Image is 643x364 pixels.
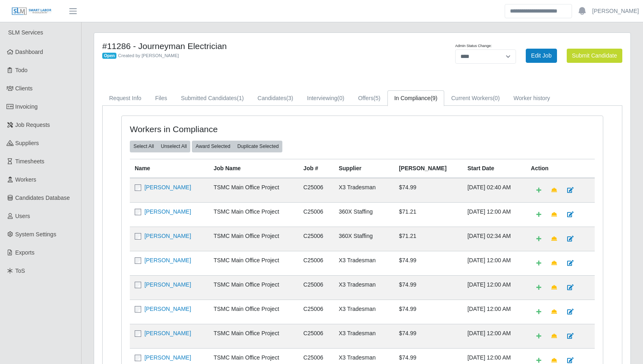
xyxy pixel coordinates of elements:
span: (0) [338,95,344,101]
a: Offers [351,90,387,106]
a: Add Default Cost Code [531,183,546,197]
span: Dashboard [15,49,43,55]
th: Name [130,159,209,178]
a: [PERSON_NAME] [144,184,191,191]
a: [PERSON_NAME] [144,257,191,263]
a: Make Team Lead [546,256,562,270]
td: [DATE] 12:00 AM [462,324,526,348]
td: C25006 [299,275,334,300]
td: TSMC Main Office Project [209,300,298,324]
td: C25006 [299,178,334,203]
span: System Settings [15,231,56,238]
td: [DATE] 02:34 AM [462,227,526,251]
td: [DATE] 02:40 AM [462,178,526,203]
th: Start Date [462,159,526,178]
a: Add Default Cost Code [531,256,546,270]
a: Request Info [102,90,148,106]
button: Select All [130,141,157,152]
a: Make Team Lead [546,232,562,246]
a: Add Default Cost Code [531,280,546,295]
span: (1) [237,95,244,101]
a: [PERSON_NAME] [144,208,191,215]
a: [PERSON_NAME] [144,330,191,336]
a: [PERSON_NAME] [592,7,639,15]
td: 360X Staffing [334,202,394,227]
input: Search [505,4,572,18]
a: Make Team Lead [546,183,562,197]
a: Worker history [507,90,557,106]
a: Files [148,90,174,106]
td: $74.99 [394,275,462,300]
td: [DATE] 12:00 AM [462,300,526,324]
td: 360X Staffing [334,227,394,251]
span: Exports [15,249,34,256]
div: bulk actions [130,141,190,152]
button: Unselect All [157,141,190,152]
td: TSMC Main Office Project [209,202,298,227]
span: Suppliers [15,140,39,146]
span: SLM Services [8,29,43,36]
td: $74.99 [394,324,462,348]
td: X3 Tradesman [334,178,394,203]
button: Award Selected [192,141,234,152]
td: C25006 [299,202,334,227]
td: $74.99 [394,251,462,275]
th: Job Name [209,159,298,178]
a: [PERSON_NAME] [144,354,191,361]
span: Invoicing [15,103,38,110]
td: TSMC Main Office Project [209,324,298,348]
a: Edit Job [526,49,557,63]
a: Add Default Cost Code [531,305,546,319]
td: TSMC Main Office Project [209,275,298,300]
td: TSMC Main Office Project [209,227,298,251]
span: Users [15,213,30,219]
a: Add Default Cost Code [531,232,546,246]
a: In Compliance [387,90,445,106]
a: Make Team Lead [546,208,562,222]
span: Open [102,53,116,59]
span: (3) [286,95,293,101]
a: [PERSON_NAME] [144,306,191,312]
td: $74.99 [394,300,462,324]
a: [PERSON_NAME] [144,281,191,288]
td: X3 Tradesman [334,275,394,300]
td: $71.21 [394,227,462,251]
td: [DATE] 12:00 AM [462,251,526,275]
a: Add Default Cost Code [531,208,546,222]
a: Current Workers [444,90,507,106]
th: Supplier [334,159,394,178]
td: C25006 [299,251,334,275]
td: $71.21 [394,202,462,227]
span: Clients [15,85,33,92]
a: Submitted Candidates [174,90,251,106]
span: Job Requests [15,122,50,128]
a: Candidates [251,90,300,106]
span: (5) [374,95,381,101]
a: Add Default Cost Code [531,329,546,343]
td: X3 Tradesman [334,324,394,348]
td: TSMC Main Office Project [209,251,298,275]
button: Submit Candidate [567,49,622,63]
td: X3 Tradesman [334,251,394,275]
span: Timesheets [15,158,45,165]
a: [PERSON_NAME] [144,233,191,239]
a: Make Team Lead [546,329,562,343]
span: Candidates Database [15,195,70,201]
th: Job # [299,159,334,178]
td: [DATE] 12:00 AM [462,275,526,300]
td: X3 Tradesman [334,300,394,324]
h4: #11286 - Journeyman Electrician [102,41,400,51]
span: (0) [493,95,500,101]
td: C25006 [299,324,334,348]
img: SLM Logo [11,7,52,16]
a: Interviewing [300,90,351,106]
h4: Workers in Compliance [130,124,316,134]
span: Todo [15,67,28,73]
td: $74.99 [394,178,462,203]
span: Created by [PERSON_NAME] [118,53,179,58]
div: bulk actions [192,141,282,152]
button: Duplicate Selected [234,141,282,152]
td: [DATE] 12:00 AM [462,202,526,227]
th: [PERSON_NAME] [394,159,462,178]
span: Workers [15,176,37,183]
